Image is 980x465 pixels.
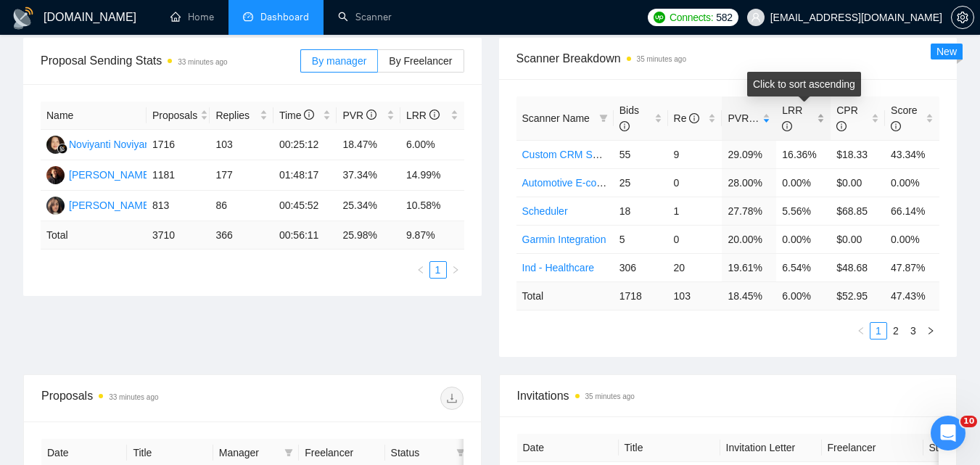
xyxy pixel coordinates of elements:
span: Scanner Breakdown [516,49,940,67]
td: 37.34% [337,160,400,191]
li: Previous Page [412,261,429,279]
td: $0.00 [831,168,885,197]
span: info-circle [782,121,792,131]
td: 29.09% [722,140,776,168]
td: 5.56% [776,197,831,225]
img: AS [46,166,65,184]
th: Invitation Letter [720,434,822,462]
td: 47.87% [885,253,939,281]
td: 18 [614,197,668,225]
td: 47.43 % [885,281,939,310]
th: Title [619,434,720,462]
span: filter [453,442,468,464]
span: filter [456,448,465,457]
button: right [922,322,939,340]
td: 1718 [614,281,668,310]
span: Re [674,112,700,124]
td: 1716 [147,130,210,160]
a: KA[PERSON_NAME] [46,199,152,210]
span: LRR [782,104,802,132]
img: logo [12,7,35,30]
span: PVR [342,110,376,121]
span: Score [891,104,918,132]
time: 33 minutes ago [178,58,227,66]
button: left [852,322,870,340]
a: 3 [905,323,921,339]
time: 35 minutes ago [637,55,686,63]
span: CPR [836,104,858,132]
td: Total [516,281,614,310]
span: Bids [619,104,639,132]
li: 1 [429,261,447,279]
td: 25.34% [337,191,400,221]
td: 00:56:11 [273,221,337,250]
span: New [936,46,957,57]
a: searchScanner [338,11,392,23]
span: info-circle [619,121,630,131]
img: NN [46,136,65,154]
td: 813 [147,191,210,221]
time: 33 minutes ago [109,393,158,401]
iframe: Intercom live chat [931,416,965,450]
span: Dashboard [260,11,309,23]
th: Name [41,102,147,130]
td: 1 [668,197,722,225]
td: 19.61% [722,253,776,281]
td: 27.78% [722,197,776,225]
a: Garmin Integration [522,234,606,245]
td: 55 [614,140,668,168]
span: By Freelancer [389,55,452,67]
span: Manager [219,445,279,461]
a: Ind - Healthcare [522,262,595,273]
td: 0 [668,225,722,253]
img: gigradar-bm.png [57,144,67,154]
th: Freelancer [822,434,923,462]
span: Connects: [670,9,713,25]
span: setting [952,12,973,23]
td: 18.45 % [722,281,776,310]
th: Proposals [147,102,210,130]
td: 0.00% [776,168,831,197]
span: info-circle [836,121,847,131]
td: 103 [210,130,273,160]
button: setting [951,6,974,29]
div: Click to sort ascending [747,72,861,96]
span: Proposal Sending Stats [41,52,300,70]
a: NNNoviyanti Noviyanti [46,138,155,149]
td: 0.00% [885,168,939,197]
td: 306 [614,253,668,281]
td: 0.00% [776,225,831,253]
button: right [447,261,464,279]
td: 86 [210,191,273,221]
td: 20 [668,253,722,281]
td: $ 52.95 [831,281,885,310]
a: Custom CRM System [522,149,620,160]
td: 25 [614,168,668,197]
td: 00:25:12 [273,130,337,160]
td: 0.00% [885,225,939,253]
li: Previous Page [852,322,870,340]
td: Total [41,221,147,250]
img: upwork-logo.png [654,12,665,23]
td: 00:45:52 [273,191,337,221]
span: filter [596,107,611,129]
li: 3 [905,322,922,340]
span: right [451,266,460,274]
span: right [926,326,935,335]
td: 43.34% [885,140,939,168]
a: 2 [888,323,904,339]
span: info-circle [304,110,314,120]
td: 66.14% [885,197,939,225]
span: Status [391,445,450,461]
img: KA [46,197,65,215]
span: info-circle [891,121,901,131]
td: $68.85 [831,197,885,225]
span: Scanner Name [522,112,590,124]
td: 103 [668,281,722,310]
li: 1 [870,322,887,340]
span: info-circle [429,110,440,120]
a: Scheduler [522,205,568,217]
th: Date [517,434,619,462]
td: 28.00% [722,168,776,197]
td: 16.36% [776,140,831,168]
